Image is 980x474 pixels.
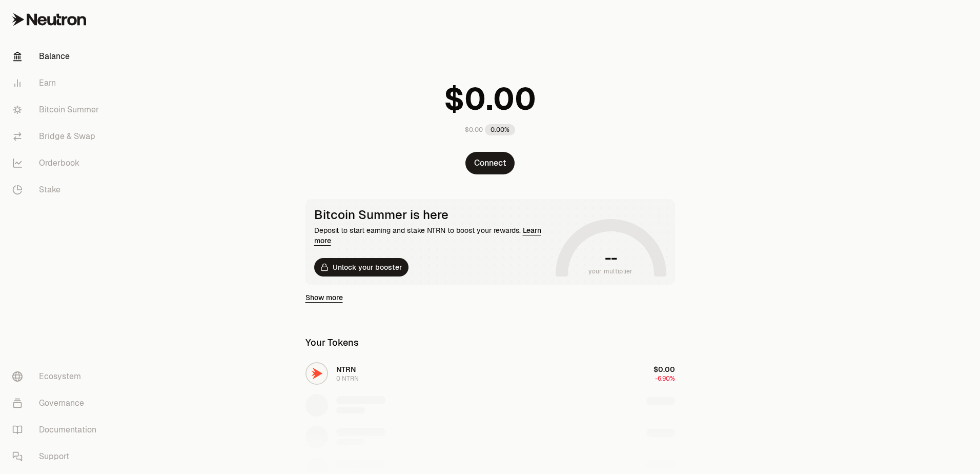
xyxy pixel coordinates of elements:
[485,124,515,135] div: 0.00%
[4,443,111,470] a: Support
[4,150,111,176] a: Orderbook
[465,152,515,174] button: Connect
[4,363,111,390] a: Ecosystem
[4,176,111,203] a: Stake
[4,390,111,417] a: Governance
[314,225,552,246] div: Deposit to start earning and stake NTRN to boost your rewards.
[305,335,359,350] div: Your Tokens
[314,208,552,222] div: Bitcoin Summer is here
[4,70,111,96] a: Earn
[305,292,343,303] a: Show more
[465,126,483,134] div: $0.00
[4,123,111,150] a: Bridge & Swap
[588,266,633,276] span: your multiplier
[4,96,111,123] a: Bitcoin Summer
[314,258,409,276] button: Unlock your booster
[4,417,111,443] a: Documentation
[605,250,617,266] h1: --
[4,43,111,70] a: Balance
